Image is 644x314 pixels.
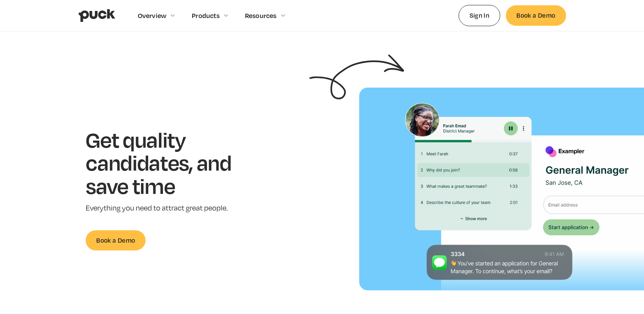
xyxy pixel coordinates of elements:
p: Everything you need to attract great people. [86,203,253,213]
div: Resources [245,12,277,19]
a: Book a Demo [86,230,146,250]
div: Products [192,12,220,19]
div: Overview [138,12,167,19]
a: Book a Demo [506,5,566,25]
h1: Get quality candidates, and save time [86,128,253,197]
a: Sign In [459,5,501,26]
